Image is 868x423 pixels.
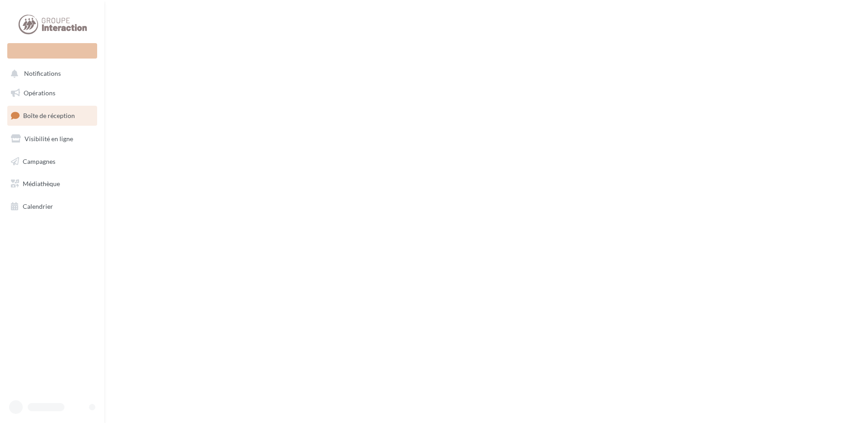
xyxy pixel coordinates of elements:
[25,135,73,143] span: Visibilité en ligne
[23,180,60,187] span: Médiathèque
[5,84,99,103] a: Opérations
[24,70,61,78] span: Notifications
[23,112,75,119] span: Boîte de réception
[5,174,99,193] a: Médiathèque
[7,43,97,59] div: Nouvelle campagne
[23,157,55,165] span: Campagnes
[24,89,55,97] span: Opérations
[5,152,99,171] a: Campagnes
[23,202,53,210] span: Calendrier
[5,129,99,148] a: Visibilité en ligne
[5,197,99,216] a: Calendrier
[5,106,99,125] a: Boîte de réception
